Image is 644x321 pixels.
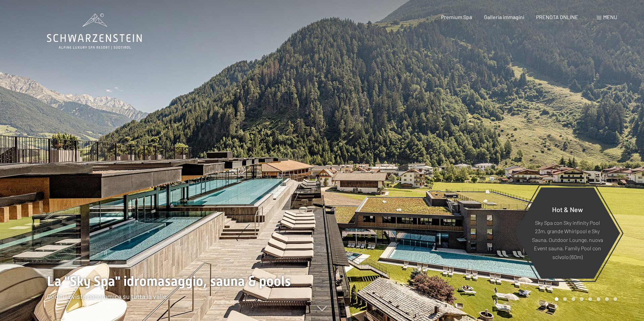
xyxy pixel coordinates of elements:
a: Premium Spa [441,14,472,20]
a: Galleria immagini [484,14,524,20]
div: Carousel Page 6 [597,297,600,301]
div: Carousel Page 5 [588,297,592,301]
div: Carousel Page 8 [613,297,617,301]
span: Hot & New [552,205,583,213]
div: Carousel Page 1 (Current Slide) [555,297,558,301]
a: PRENOTA ONLINE [536,14,578,20]
p: Sky Spa con Sky infinity Pool 23m, grande Whirlpool e Sky Sauna, Outdoor Lounge, nuova Event saun... [531,218,604,261]
div: Carousel Page 7 [605,297,609,301]
a: Hot & New Sky Spa con Sky infinity Pool 23m, grande Whirlpool e Sky Sauna, Outdoor Lounge, nuova ... [514,187,621,279]
div: Carousel Pagination [552,297,617,301]
div: Carousel Page 3 [572,297,575,301]
div: Carousel Page 2 [563,297,567,301]
div: Carousel Page 4 [580,297,584,301]
span: Menu [603,14,617,20]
